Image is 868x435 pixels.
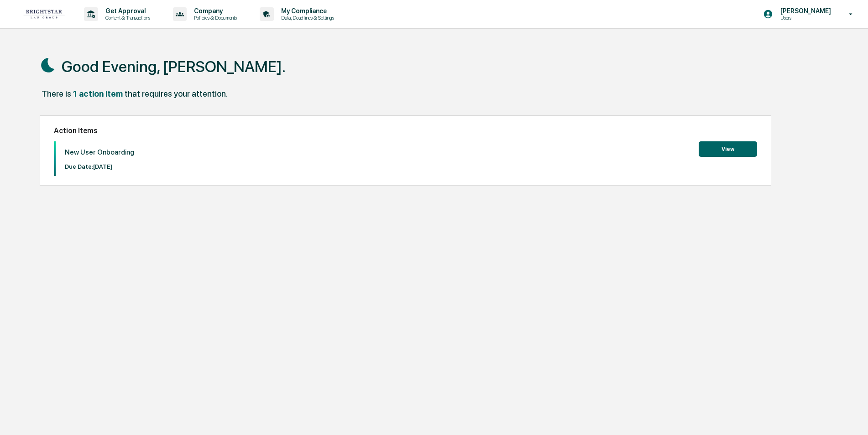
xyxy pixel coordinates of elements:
p: New User Onboarding [65,148,134,156]
img: logo [22,9,66,19]
p: Data, Deadlines & Settings [274,15,339,21]
div: There is [42,89,71,98]
p: Company [187,7,241,15]
p: Get Approval [98,7,155,15]
p: [PERSON_NAME] [773,7,836,15]
a: View [699,144,757,153]
div: 1 action item [73,89,123,98]
button: View [699,141,757,157]
div: that requires your attention. [125,89,228,98]
p: Due Date: [DATE] [65,163,134,170]
p: Content & Transactions [98,15,155,21]
p: Policies & Documents [187,15,241,21]
h2: Action Items [54,126,757,135]
p: Users [773,15,836,21]
h1: Good Evening, [PERSON_NAME]. [62,57,286,76]
p: My Compliance [274,7,339,15]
